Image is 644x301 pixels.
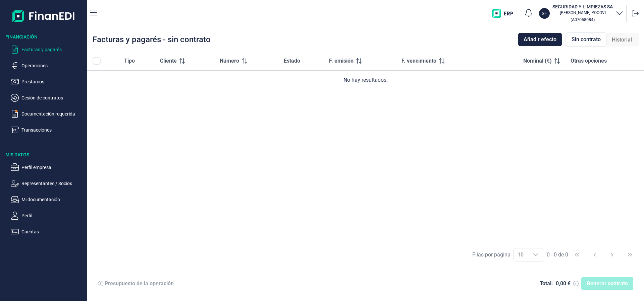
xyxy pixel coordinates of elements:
div: Filas por página [472,251,511,259]
span: Otras opciones [571,57,607,65]
button: Transacciones [11,126,85,134]
div: Historial [606,33,637,47]
button: Representantes / Socios [11,179,85,187]
button: Préstamos [11,78,85,86]
p: Operaciones [21,62,85,70]
button: First Page [569,247,585,263]
p: Facturas y pagarés [21,46,85,54]
div: Facturas y pagarés - sin contrato [93,35,211,44]
span: Cliente [160,57,177,65]
button: Cuentas [11,228,85,236]
span: Historial [612,36,632,44]
span: Tipo [124,57,135,65]
span: 0 - 0 de 0 [547,252,568,257]
p: [PERSON_NAME] POCOVI [552,10,613,15]
button: Operaciones [11,62,85,70]
button: Documentación requerida [11,110,85,118]
div: All items unselected [93,57,101,65]
button: SESEGURIDAD Y LIMPIEZAS SA[PERSON_NAME] POCOVI(A07058084) [539,3,624,23]
button: Añadir efecto [518,33,562,46]
div: Total: [540,280,553,287]
p: Transacciones [21,126,85,134]
span: Nominal (€) [523,57,552,65]
div: Choose [528,248,544,261]
div: No hay resultados. [93,76,639,84]
div: Presupuesto de la operación [105,280,174,287]
img: Logo de aplicación [12,5,75,27]
p: SE [542,10,547,17]
p: Perfil empresa [21,163,85,171]
div: Sin contrato [566,32,606,47]
button: Facturas y pagarés [11,46,85,54]
button: Previous Page [587,247,603,263]
span: Sin contrato [572,35,601,44]
h3: SEGURIDAD Y LIMPIEZAS SA [552,3,613,10]
span: Número [220,57,239,65]
span: Estado [284,57,300,65]
button: Cesión de contratos [11,94,85,102]
button: Last Page [622,247,638,263]
p: Mi documentación [21,196,85,204]
span: Añadir efecto [524,35,556,44]
button: Next Page [604,247,620,263]
p: Cuentas [21,228,85,236]
p: Préstamos [21,78,85,86]
button: Perfil empresa [11,163,85,171]
div: 0,00 € [556,280,571,287]
span: F. emisión [329,57,354,65]
p: Perfil [21,212,85,220]
p: Cesión de contratos [21,94,85,102]
p: Representantes / Socios [21,179,85,187]
p: Documentación requerida [21,110,85,118]
img: erp [492,9,518,18]
button: Perfil [11,212,85,220]
button: Mi documentación [11,196,85,204]
span: F. vencimiento [401,57,436,65]
small: Copiar cif [571,17,595,22]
